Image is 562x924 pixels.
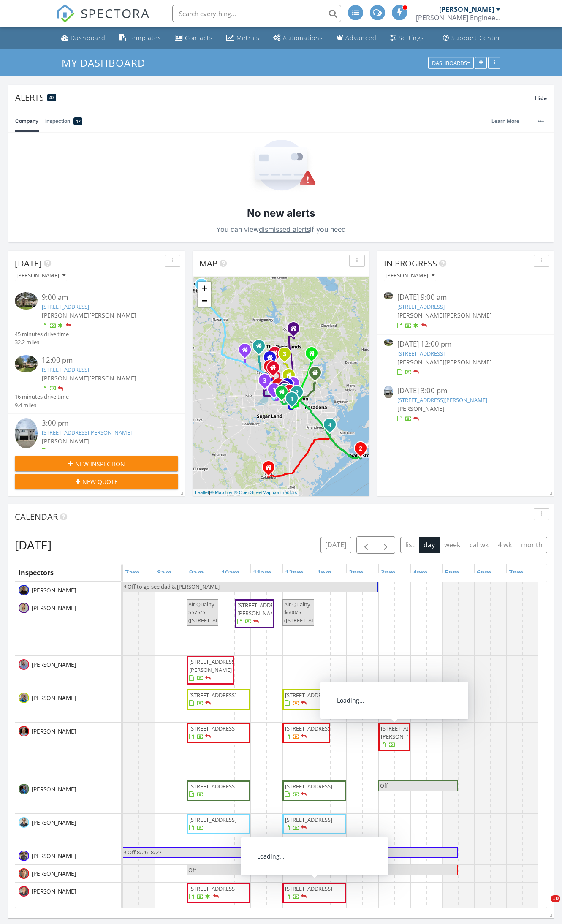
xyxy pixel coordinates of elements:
span: New Inspection [75,459,125,468]
img: 9331262%2Fcover_photos%2Fiy8WiZvMekI9H21gncCa%2Fsmall.9331262-1756337472985 [15,418,38,449]
a: 7pm [507,566,526,579]
a: Leaflet [195,490,209,495]
span: [PERSON_NAME] [30,727,78,736]
span: [STREET_ADDRESS][PERSON_NAME] [237,601,285,617]
a: Zoom out [198,294,211,307]
a: 2pm [347,566,366,579]
div: Hedderman Engineering. INC. [416,14,500,22]
a: 9:00 am [STREET_ADDRESS] [PERSON_NAME][PERSON_NAME] 45 minutes drive time 32.2 miles [15,292,178,346]
span: [PERSON_NAME] [397,358,445,366]
span: [PERSON_NAME] [30,604,78,612]
span: Map [199,258,217,269]
a: 8am [155,566,174,579]
span: [STREET_ADDRESS] [285,725,332,732]
span: [PERSON_NAME] [42,437,89,445]
a: [DATE] 12:00 pm [STREET_ADDRESS] [PERSON_NAME][PERSON_NAME] [384,339,547,377]
span: [STREET_ADDRESS] [189,885,236,892]
a: 12:00 pm [STREET_ADDRESS] [PERSON_NAME][PERSON_NAME] 16 minutes drive time 9.4 miles [15,355,178,409]
button: week [440,537,465,553]
div: 10678 Ehlers, Conroe TX 77302 [293,328,299,333]
img: 5k9b9432.jpg [19,603,29,613]
button: day [419,537,440,553]
div: 608 W Main St, Houston, TX 77006 [297,392,302,397]
h2: No new alerts [247,206,315,220]
span: 10 [551,895,560,902]
a: [STREET_ADDRESS] [397,350,445,357]
div: Support Center [451,34,501,42]
div: 18114 Langsbury Dr, Houston, TX 77084 [265,380,270,385]
div: [DATE] 9:00 am [397,292,534,303]
button: New Quote [15,474,178,489]
img: dennis.jpg [19,784,29,794]
i: 2 [291,381,295,387]
img: 9357628%2Fcover_photos%2FUstMQewIKAEnFYdpHjB4%2Fsmall.9357628-1756313957499 [15,355,38,372]
img: img_2753.jpg [19,868,29,879]
div: 16 minutes drive time [15,393,69,401]
div: [PERSON_NAME] [386,273,434,279]
iframe: Intercom live chat [533,895,554,916]
a: dismissed alerts [259,225,310,234]
img: ellipsis-632cfdd7c38ec3a7d453.svg [538,120,544,122]
div: Templates [128,34,161,42]
div: 32.2 miles [15,338,69,346]
span: [PERSON_NAME] [30,887,78,896]
button: New Inspection [15,456,178,471]
a: 1pm [315,566,334,579]
img: 9331262%2Fcover_photos%2Fiy8WiZvMekI9H21gncCa%2Fsmall.9331262-1756337472985 [384,386,393,398]
span: [STREET_ADDRESS] [285,783,332,790]
img: 5k9b65282_d200_1_.jpg [19,726,29,736]
button: month [516,537,547,553]
div: 9.4 miles [15,401,69,409]
span: [STREET_ADDRESS] [189,725,236,732]
i: 1 [290,396,293,402]
span: Air Quality $600/5 ([STREET_ADDRESS]) [284,601,335,624]
button: cal wk [465,537,494,553]
i: 3 [283,351,286,357]
a: SPECTORA [56,11,150,29]
span: 47 [75,117,81,125]
span: [PERSON_NAME] [30,852,78,860]
div: [PERSON_NAME] [16,273,65,279]
a: 4pm [411,566,430,579]
span: [STREET_ADDRESS] [189,691,236,699]
button: 4 wk [493,537,516,553]
span: [PERSON_NAME] [42,311,89,319]
div: 2742 Jeanetta ##513, Houston TX 77063 [282,392,287,397]
span: [PERSON_NAME] [30,870,78,878]
div: [PERSON_NAME] [439,5,494,14]
a: 3pm [379,566,398,579]
span: [STREET_ADDRESS][PERSON_NAME] [381,725,428,740]
span: Hide [535,95,547,102]
div: 9:00 am [42,292,164,303]
span: Off to go see dad & [PERSON_NAME] [128,583,220,590]
span: Off [188,866,196,874]
button: Previous day [356,536,376,554]
div: 3327 Elmridge St, Houston, TX 77025 [292,398,297,403]
div: [DATE] 12:00 pm [397,339,534,350]
a: 9am [187,566,206,579]
a: Templates [116,30,165,46]
a: [STREET_ADDRESS] [397,303,445,310]
div: [DATE] 3:00 pm [397,386,534,396]
span: [STREET_ADDRESS] [285,816,332,823]
p: You can view if you need [216,223,346,235]
div: 2716 Drywood Creek Dr, League City, TX 77573 [330,424,335,429]
span: [PERSON_NAME] [445,311,492,319]
img: 5k9b9423.jpg [19,817,29,828]
div: Automations [283,34,323,42]
a: [DATE] 9:00 am [STREET_ADDRESS] [PERSON_NAME][PERSON_NAME] [384,292,547,330]
span: [PERSON_NAME] [42,374,89,382]
i: 3 [277,382,280,388]
span: 47 [49,95,54,101]
a: Learn More [491,117,524,125]
span: [PERSON_NAME] [89,311,136,319]
i: 3 [263,378,266,384]
span: Inspectors [19,568,54,577]
div: 10802 Village Trail Dr, Houston TX 77065 [273,367,278,372]
a: 11am [251,566,274,579]
a: [STREET_ADDRESS][PERSON_NAME] [397,396,487,404]
a: Advanced [333,30,380,46]
a: Inspection [45,110,82,132]
span: [PERSON_NAME] [30,586,78,595]
a: 5pm [443,566,462,579]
